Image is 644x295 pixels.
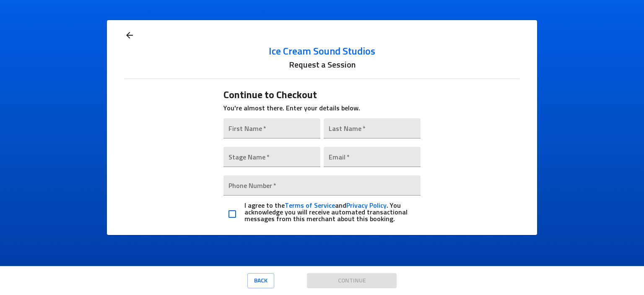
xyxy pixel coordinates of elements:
[125,45,519,58] a: Ice Cream Sound Studios
[244,202,419,222] label: I agree to the and . You acknowledge you will receive automated transactional messages from this ...
[324,118,421,138] input: Smith
[223,105,360,112] label: You're almost there. Enter your details below.
[125,58,519,72] h6: Request a Session
[223,89,421,102] h3: Continue to Checkout
[346,202,387,209] a: Privacy Policy
[223,175,421,196] input: Enter your phone number
[324,147,421,167] input: ex. jsmith@example.com
[285,202,335,209] a: Terms of Service
[223,147,320,167] input: DJ Smooth
[223,118,320,138] input: John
